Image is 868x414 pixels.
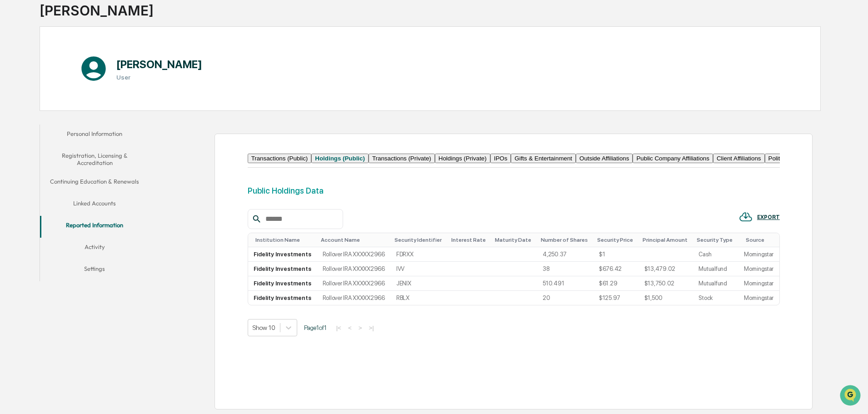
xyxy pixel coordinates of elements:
div: Public Holdings Data [248,186,324,195]
td: $13,750.02 [639,276,693,291]
td: Fidelity Investments [248,262,317,276]
span: Preclearance [18,115,59,124]
button: Start new chat [155,72,165,83]
h3: User [116,74,202,81]
div: Toggle SortBy [321,237,387,243]
div: Start new chat [31,70,149,79]
button: Public Company Affiliations [633,154,713,163]
span: Attestations [75,115,113,124]
button: Activity [40,238,149,259]
span: Data Lookup [18,132,57,141]
td: $676.42 [594,262,639,276]
td: Fidelity Investments [248,247,317,262]
td: 20 [537,291,594,305]
div: 🔎 [9,133,16,140]
td: Rollover IRA XXXXX2966 [317,291,391,305]
span: Pylon [90,154,110,161]
td: $1,500 [639,291,693,305]
div: Toggle SortBy [451,237,488,243]
a: Powered byPylon [64,154,110,161]
td: Mutualfund [693,276,738,291]
button: Personal Information [40,125,149,146]
img: EXPORT [739,210,753,224]
td: Cash [693,247,738,262]
td: IVV [391,262,448,276]
button: < [345,324,354,332]
div: Toggle SortBy [746,237,776,243]
a: 🖐️Preclearance [5,111,62,127]
p: How can we help? [9,19,165,34]
div: Toggle SortBy [255,237,314,243]
div: secondary tabs example [248,154,780,163]
button: Client Affiliations [713,154,765,163]
button: Gifts & Entertainment [511,154,576,163]
td: Fidelity Investments [248,276,317,291]
div: Toggle SortBy [541,237,590,243]
td: RBLX [391,291,448,305]
td: Morningstar [738,291,779,305]
a: 🔎Data Lookup [5,128,61,145]
div: secondary tabs example [40,125,149,281]
button: Linked Accounts [40,194,149,216]
div: Toggle SortBy [597,237,635,243]
td: Morningstar [738,276,779,291]
iframe: Open customer support [839,384,863,409]
td: Fidelity Investments [248,291,317,305]
button: Registration, Licensing & Accreditation [40,146,149,172]
td: 38 [537,262,594,276]
td: Morningstar [738,247,779,262]
button: Transactions (Private) [369,154,435,163]
div: Toggle SortBy [697,237,735,243]
button: |< [334,324,344,332]
td: $61.29 [594,276,639,291]
div: 🖐️ [9,115,16,123]
td: 4,250.37 [537,247,594,262]
button: > [356,324,365,332]
td: 510.491 [537,276,594,291]
td: Morningstar [738,262,779,276]
a: 🗄️Attestations [62,111,116,127]
div: We're available if you need us! [31,79,115,86]
td: Rollover IRA XXXXX2966 [317,262,391,276]
td: JENIX [391,276,448,291]
div: 🗄️ [66,115,73,123]
td: $1 [594,247,639,262]
button: Continuing Education & Renewals [40,172,149,194]
span: Page 1 of 1 [304,324,327,331]
div: EXPORT [757,214,780,220]
button: Outside Affiliations [576,154,633,163]
td: Mutualfund [693,262,738,276]
button: Holdings (Private) [435,154,490,163]
button: >| [366,324,376,332]
td: $125.97 [594,291,639,305]
td: Stock [693,291,738,305]
td: Rollover IRA XXXXX2966 [317,247,391,262]
td: FDRXX [391,247,448,262]
button: Transactions (Public) [248,154,312,163]
button: Holdings (Public) [311,154,369,163]
button: Reported Information [40,216,149,238]
div: Toggle SortBy [495,237,534,243]
td: $13,479.02 [639,262,693,276]
td: Rollover IRA XXXXX2966 [317,276,391,291]
button: Settings [40,259,149,281]
button: Political Contributions [765,154,830,163]
h1: [PERSON_NAME] [116,58,202,71]
div: Toggle SortBy [643,237,690,243]
button: IPOs [490,154,511,163]
div: Toggle SortBy [394,237,444,243]
img: 1746055101610-c473b297-6a78-478c-a979-82029cc54cd1 [9,70,25,86]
